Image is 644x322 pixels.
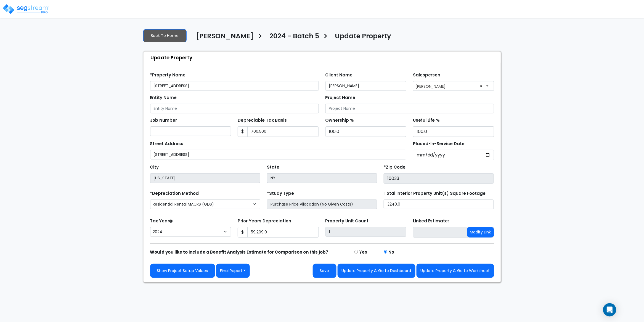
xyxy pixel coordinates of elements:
label: Total Interior Property Unit(s) Square Footage [384,190,486,197]
input: total square foot [384,199,494,209]
label: Client Name [325,72,353,78]
input: Building Count [325,227,407,237]
h4: [PERSON_NAME] [196,32,254,42]
span: Asher Fried [413,81,494,91]
input: Street Address [150,150,407,159]
label: *Property Name [150,72,186,78]
button: Modify Link [467,227,494,238]
label: Placed-In-Service Date [413,141,465,147]
a: 2024 - Batch 5 [266,32,319,44]
input: 0.00 [247,126,319,137]
strong: Would you like to include a Benefit Analysis Estimate for Comparison on this job? [150,249,328,255]
h3: > [324,32,328,42]
label: Prior Years Depreciation [238,218,291,224]
input: Depreciation [413,126,494,137]
label: *Zip Code [384,164,406,171]
label: Property Unit Count: [325,218,370,224]
label: Salesperson [413,72,441,78]
a: Back To Home [143,29,187,42]
label: Entity Name [150,95,177,101]
h4: 2024 - Batch 5 [270,32,319,42]
label: Yes [359,249,367,256]
button: Final Report [216,264,250,278]
label: Depreciable Tax Basis [238,117,287,124]
button: Update Property & Go to Dashboard [338,264,415,278]
input: Property Name [150,81,319,91]
label: *Depreciation Method [150,190,199,197]
label: Job Number [150,117,177,124]
button: Update Property & Go to Worksheet [417,264,494,278]
input: Entity Name [150,104,319,113]
label: Linked Estimate: [413,218,449,224]
label: Ownership % [325,117,354,124]
span: Asher Fried [413,81,494,90]
h4: Update Property [335,32,391,42]
div: Open Intercom Messenger [603,303,616,316]
input: 0.00 [247,227,319,238]
label: Useful Life % [413,117,440,124]
button: Save [313,264,336,278]
label: No [388,249,394,256]
h3: > [258,32,263,42]
label: Street Address [150,141,184,147]
label: Project Name [325,95,356,101]
label: State [267,164,279,171]
a: Update Property [331,32,391,44]
label: *Study Type [267,190,294,197]
input: Zip Code [384,173,494,184]
span: $ [238,227,248,238]
div: Update Property [146,52,501,63]
span: × [480,82,483,90]
label: Tax Year [150,218,173,224]
a: Show Project Setup Values [150,264,215,278]
span: $ [238,126,248,137]
input: Client Name [325,81,407,91]
label: City [150,164,159,171]
input: Ownership [325,126,407,137]
input: Project Name [325,104,494,113]
img: logo_pro_r.png [2,4,49,15]
a: [PERSON_NAME] [192,32,254,44]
